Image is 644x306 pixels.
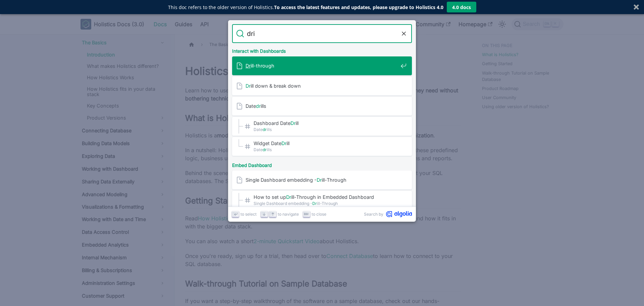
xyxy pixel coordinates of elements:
mark: Dr [246,83,251,89]
strong: To access the latest features and updates, please upgrade to Holistics 4.0 [274,4,443,10]
a: How to set upDrill-Through in Embedded Dashboard​Single Dashboard embedding -Drill-Through [232,191,412,210]
span: ill down & break down [246,83,398,89]
a: Search byAlgolia [364,211,412,217]
mark: Dr [312,201,317,206]
mark: Dr [317,177,322,183]
svg: Enter key [233,212,238,217]
mark: dr [256,103,261,109]
div: Embed Dashboard [231,157,413,171]
a: Widget DateDrill​Datedrills [232,137,412,156]
svg: Arrow down [262,212,267,217]
div: Interact with Dashboards [231,43,413,56]
span: Date ills [254,126,398,133]
svg: Algolia [386,211,412,217]
svg: Arrow up [270,212,275,217]
mark: Dr [246,63,251,69]
button: Clear the query [400,30,408,38]
span: Date ills [246,103,398,109]
span: Single Dashboard embedding - ill-Through [254,200,398,207]
a: Single Dashboard embedding -Drill-Through [232,171,412,189]
span: Date ills [254,146,398,153]
a: Drill-through [232,56,412,75]
span: Widget Date ill​ [254,140,398,146]
span: to navigate [278,211,299,217]
mark: Dr [286,194,291,200]
mark: Dr [290,120,296,126]
span: to select [240,211,257,217]
mark: dr [263,127,267,132]
a: Dashboard DateDrill​Datedrills [232,117,412,136]
input: Search docs [244,24,400,43]
button: 4.0 docs [447,2,476,12]
span: How to set up ill-Through in Embedded Dashboard​ [254,194,398,200]
span: to close [312,211,326,217]
a: Datedrills [232,97,412,116]
mark: Dr [281,140,286,146]
a: Drill down & break down [232,77,412,95]
svg: Escape key [304,212,309,217]
span: Search by [364,211,383,217]
p: This doc refers to the older version of Holistics. [168,4,443,11]
mark: dr [263,147,267,152]
span: ill-through [246,62,398,69]
div: This doc refers to the older version of Holistics.To access the latest features and updates, plea... [168,4,443,11]
span: Dashboard Date ill​ [254,120,398,126]
span: Single Dashboard embedding - ill-Through [246,177,398,183]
